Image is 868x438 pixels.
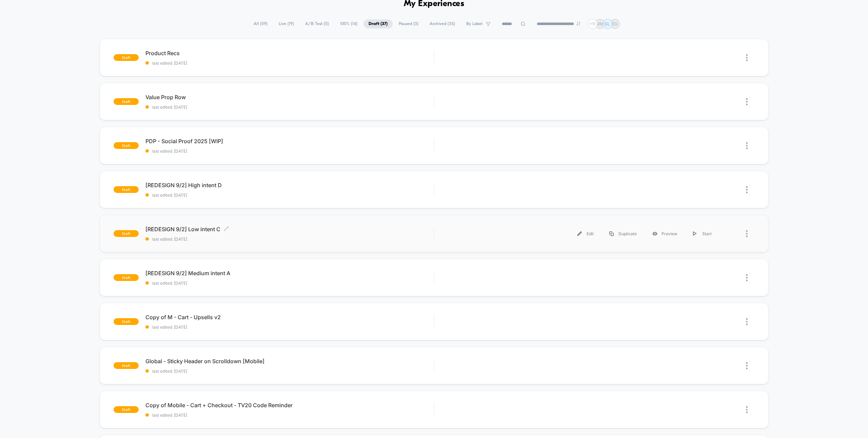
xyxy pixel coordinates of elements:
div: Start [685,226,719,241]
span: draft [114,230,139,237]
span: Draft ( 37 ) [363,19,393,28]
span: [REDESIGN 9/2] Medium intent A [145,270,434,277]
span: Archived ( 35 ) [425,19,460,28]
span: last edited: [DATE] [145,149,434,154]
span: A/B Test ( 5 ) [300,19,334,28]
span: last edited: [DATE] [145,61,434,66]
p: SL [605,21,610,26]
img: menu [609,232,614,236]
span: 100% ( 14 ) [335,19,362,28]
img: close [746,274,748,281]
span: [REDESIGN 9/2] High intent D [145,182,434,189]
img: close [746,54,748,61]
span: Copy of M - Cart - Upsells v2 [145,314,434,321]
span: All ( 59 ) [249,19,273,28]
span: draft [114,54,139,61]
img: close [746,98,748,105]
span: Global - Sticky Header on Scrolldown [Mobile] [145,358,434,365]
span: draft [114,274,139,281]
span: draft [114,186,139,193]
div: + 11 [588,19,597,29]
div: Edit [570,226,601,241]
span: last edited: [DATE] [145,105,434,110]
span: draft [114,318,139,325]
img: menu [577,232,582,236]
img: close [746,362,748,369]
img: close [746,406,748,413]
span: last edited: [DATE] [145,193,434,198]
img: menu [693,232,696,236]
span: Paused ( 3 ) [394,19,423,28]
span: draft [114,362,139,369]
span: Product Recs [145,50,434,57]
span: By Label [466,21,482,26]
span: last edited: [DATE] [145,281,434,286]
div: Preview [645,226,685,241]
span: draft [114,142,139,149]
img: end [576,22,580,26]
p: MM [596,21,604,26]
div: Duplicate [601,226,645,241]
img: close [746,142,748,149]
img: close [746,318,748,325]
span: [REDESIGN 9/2] Low intent C [145,226,434,233]
span: draft [114,98,139,105]
span: Copy of Mobile - Cart + Checkout - TV20 Code Reminder [145,402,434,409]
span: last edited: [DATE] [145,237,434,242]
span: PDP - Social Proof 2025 [WIP] [145,138,434,145]
p: EG [612,21,617,26]
img: close [746,230,748,237]
span: Value Prop Row [145,94,434,101]
span: last edited: [DATE] [145,369,434,374]
img: close [746,186,748,193]
span: Live ( 19 ) [274,19,299,28]
span: draft [114,406,139,413]
span: last edited: [DATE] [145,325,434,330]
span: last edited: [DATE] [145,413,434,418]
